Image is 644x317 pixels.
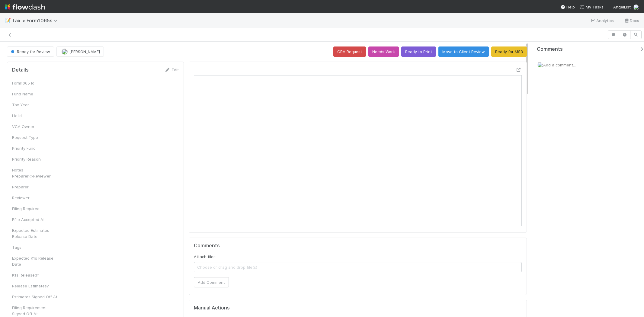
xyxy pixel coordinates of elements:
[62,49,68,55] img: avatar_66854b90-094e-431f-b713-6ac88429a2b8.png
[590,17,614,24] a: Analytics
[12,244,57,250] div: Tags
[69,49,100,54] span: [PERSON_NAME]
[194,277,229,287] button: Add Comment
[12,123,57,130] div: VCA Owner
[12,156,57,162] div: Priority Reason
[194,305,230,311] h5: Manual Actions
[194,262,521,272] span: Choose or drag and drop file(s)
[580,4,604,10] a: My Tasks
[12,102,57,108] div: Tax Year
[624,17,639,24] a: Docs
[613,5,631,9] span: AngelList
[194,254,216,260] label: Attach files:
[401,46,436,57] button: Ready to Print
[12,167,57,179] div: Notes - Preparer<>Reviewer
[12,18,61,24] span: Tax > Form1065s
[12,184,57,190] div: Preparer
[12,216,57,223] div: Efile Accepted At
[580,5,604,9] span: My Tasks
[165,67,179,72] a: Edit
[12,134,57,140] div: Request Type
[438,46,489,57] button: Move to Client Review
[543,62,576,67] span: Add a comment...
[537,46,563,52] span: Comments
[633,4,639,10] img: avatar_66854b90-094e-431f-b713-6ac88429a2b8.png
[12,206,57,212] div: Filing Required
[12,294,57,300] div: Estimates Signed Off At
[333,46,366,57] button: CRA Request
[56,46,104,57] button: [PERSON_NAME]
[491,46,527,57] button: Ready for MS3
[560,4,575,10] div: Help
[12,195,57,201] div: Reviewer
[537,62,543,68] img: avatar_66854b90-094e-431f-b713-6ac88429a2b8.png
[12,145,57,151] div: Priority Fund
[5,18,11,23] span: 📝
[12,255,57,267] div: Expected K1s Release Date
[194,243,522,249] h5: Comments
[12,283,57,289] div: Release Estimates?
[12,305,57,317] div: Filing Requirement Signed Off At
[12,91,57,97] div: Fund Name
[12,67,29,73] h5: Details
[5,2,45,12] img: logo-inverted-e16ddd16eac7371096b0.svg
[368,46,399,57] button: Needs Work
[12,272,57,278] div: K1s Released?
[12,227,57,239] div: Expected Estimates Release Date
[12,113,57,119] div: Llc Id
[12,80,57,86] div: Form1065 Id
